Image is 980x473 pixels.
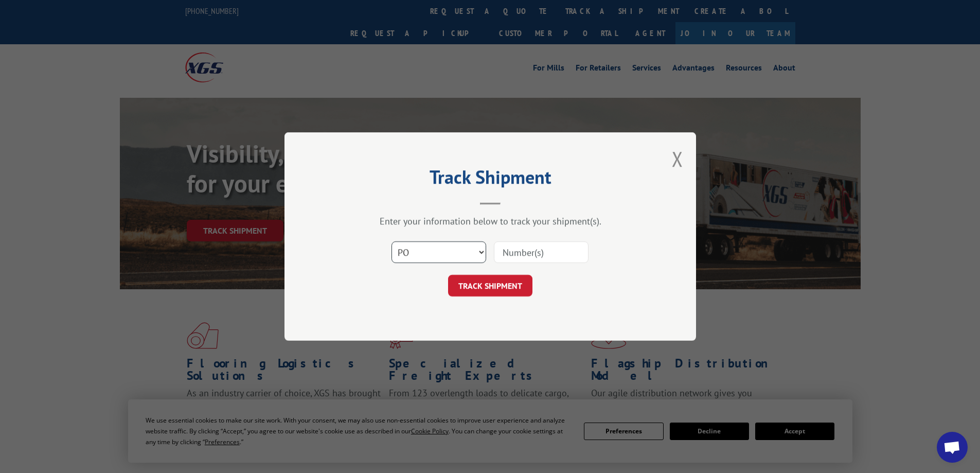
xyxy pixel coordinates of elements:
div: Enter your information below to track your shipment(s). [336,215,645,227]
div: Open chat [937,432,968,463]
input: Number(s) [494,241,589,263]
button: TRACK SHIPMENT [448,275,532,296]
button: Close modal [672,145,683,172]
h2: Track Shipment [336,170,645,189]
